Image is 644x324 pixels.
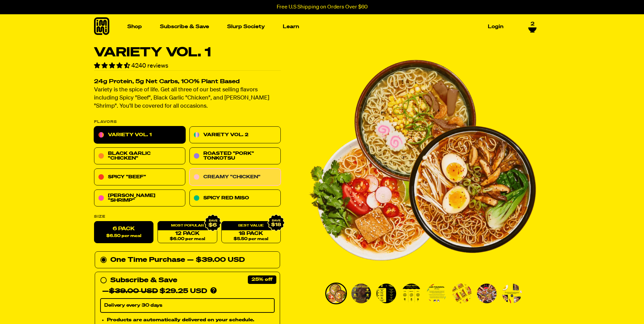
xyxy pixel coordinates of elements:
img: Variety Vol. 1 [351,284,371,303]
a: 12 Pack$6.00 per meal [158,221,217,244]
div: Subscribe & Save [110,275,177,286]
a: Login [485,21,506,32]
li: Products are automatically delivered on your schedule. [107,316,275,324]
div: PDP main carousel [308,46,536,274]
div: — $29.25 USD [102,286,207,297]
img: Variety Vol. 1 [402,284,421,303]
a: 18 Pack$5.50 per meal [221,221,280,244]
a: Black Garlic "Chicken" [94,148,185,165]
a: Learn [280,21,302,32]
img: Variety Vol. 1 [452,284,472,303]
span: $6.50 per meal [106,234,141,238]
span: $6.00 per meal [169,237,205,241]
p: Variety is the spice of life. Get all three of our best selling flavors including Spicy "Beef", B... [94,86,281,111]
li: Go to slide 1 [325,283,347,304]
img: Variety Vol. 1 [502,284,522,303]
div: PDP main carousel thumbnails [308,283,536,304]
a: Creamy "Chicken" [189,169,281,186]
span: 2 [531,21,534,27]
a: Subscribe & Save [157,21,212,32]
li: Go to slide 3 [375,283,397,304]
a: 2 [528,21,537,33]
label: 6 Pack [94,221,153,244]
a: Shop [125,21,145,32]
iframe: Marketing Popup [3,293,64,321]
div: — $39.00 USD [187,255,245,266]
li: Go to slide 4 [401,283,422,304]
h1: Variety Vol. 1 [94,46,281,59]
span: 4.55 stars [94,63,131,69]
p: Flavors [94,120,281,124]
a: Spicy "Beef" [94,169,185,186]
li: Go to slide 2 [350,283,372,304]
li: Go to slide 8 [501,283,523,304]
img: Variety Vol. 1 [427,284,446,303]
span: 4240 reviews [131,63,168,69]
h2: 24g Protein, 5g Net Carbs, 100% Plant Based [94,79,281,85]
p: Free U.S Shipping on Orders Over $60 [277,4,368,10]
del: $39.00 USD [109,288,158,295]
label: Size [94,215,281,219]
select: Subscribe & Save —$39.00 USD$29.25 USD Products are automatically delivered on your schedule. No ... [100,299,275,313]
li: Go to slide 5 [426,283,447,304]
nav: Main navigation [125,14,506,39]
a: Roasted "Pork" Tonkotsu [189,148,281,165]
a: [PERSON_NAME] "Shrimp" [94,190,185,207]
img: Variety Vol. 1 [326,284,346,303]
span: $5.50 per meal [234,237,268,241]
li: Go to slide 6 [451,283,473,304]
a: Spicy Red Miso [189,190,281,207]
li: 1 of 8 [308,46,536,274]
img: Variety Vol. 1 [308,46,536,274]
img: Variety Vol. 1 [376,284,396,303]
a: Variety Vol. 2 [189,127,281,144]
li: Go to slide 7 [476,283,498,304]
a: Variety Vol. 1 [94,127,185,144]
a: Slurp Society [224,21,268,32]
div: One Time Purchase [100,255,275,266]
img: Variety Vol. 1 [477,284,497,303]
